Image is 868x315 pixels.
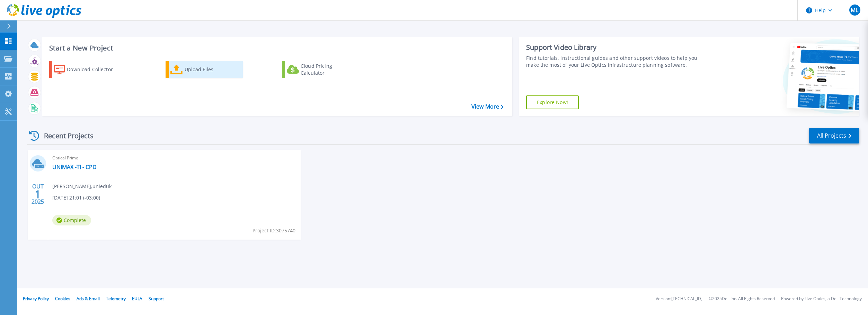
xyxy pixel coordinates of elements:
span: 1 [35,191,41,197]
span: Complete [52,215,91,225]
a: Ads & Email [77,296,100,302]
div: Cloud Pricing Calculator [301,63,356,76]
div: Support Video Library [526,43,702,52]
a: View More [471,103,504,110]
a: Explore Now! [526,95,579,109]
span: Project ID: 3075740 [253,227,295,234]
li: Powered by Live Optics, a Dell Technology [781,297,862,301]
span: Optical Prime [52,154,296,162]
span: [DATE] 21:01 (-03:00) [52,194,100,202]
a: Cloud Pricing Calculator [282,61,359,78]
a: Upload Files [166,61,243,78]
div: OUT 2025 [31,182,44,207]
a: Download Collector [49,61,126,78]
a: Cookies [55,296,70,302]
span: ML [851,7,858,13]
a: Support [149,296,164,302]
li: © 2025 Dell Inc. All Rights Reserved [709,297,775,301]
a: Privacy Policy [23,296,49,302]
div: Upload Files [185,63,240,76]
div: Download Collector [67,63,122,76]
a: All Projects [809,128,859,143]
a: EULA [132,296,142,302]
a: UNIMAX -TI - CPD [52,164,97,170]
div: Recent Projects [27,127,103,144]
span: [PERSON_NAME] , unieduk [52,183,112,190]
li: Version: [TECHNICAL_ID] [656,297,702,301]
a: Telemetry [106,296,126,302]
h3: Start a New Project [49,44,503,52]
div: Find tutorials, instructional guides and other support videos to help you make the most of your L... [526,55,702,68]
